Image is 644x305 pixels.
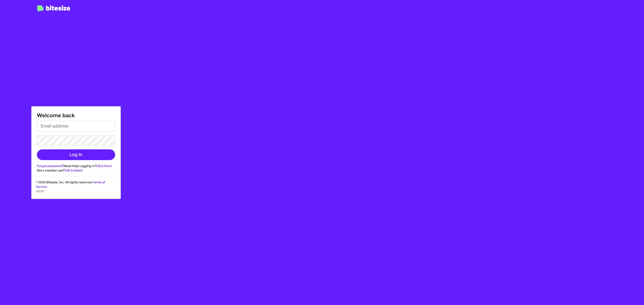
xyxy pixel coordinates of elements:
a: Talk to Sales! [64,168,83,172]
div: © 2025 Bitesize, Inc. All rights reserved. [32,180,121,199]
p: v3.0.1 [36,189,116,193]
h1: Welcome back [37,112,115,119]
a: Forgot password? [37,164,64,168]
a: Terms of Service [36,180,105,189]
input: Email address [37,121,115,132]
div: Need Help Logging In? [37,164,115,168]
div: Not a member yet? [37,168,115,173]
button: Log In [37,149,115,160]
a: Click Here! [96,164,112,168]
